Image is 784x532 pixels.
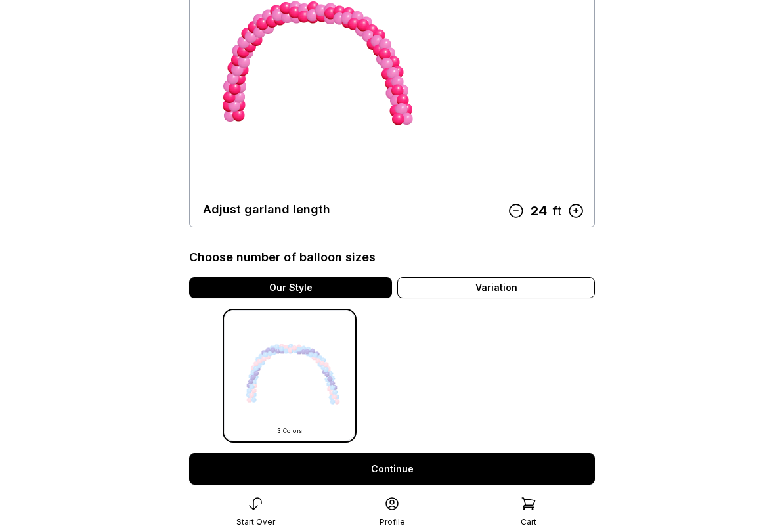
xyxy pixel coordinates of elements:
[189,453,595,485] a: Continue
[521,517,536,527] div: Cart
[189,248,376,267] div: Choose number of balloon sizes
[203,200,330,219] div: Adjust garland length
[189,277,392,298] div: Our Style
[224,310,355,441] img: -
[525,201,553,221] div: 24
[380,517,405,527] div: Profile
[240,427,339,435] div: 3 Colors
[397,277,595,298] div: Variation
[553,201,561,221] div: ft
[236,517,275,527] div: Start Over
